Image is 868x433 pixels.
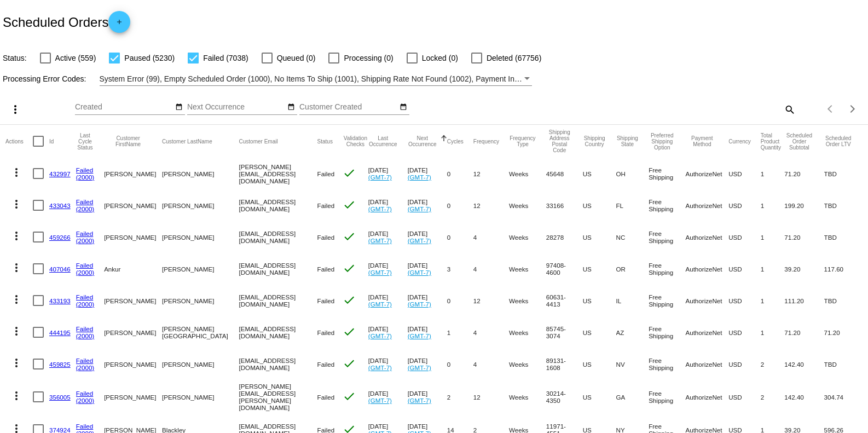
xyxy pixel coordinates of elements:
a: 459825 [49,361,71,368]
button: Change sorting for FrequencyType [509,135,536,147]
mat-cell: [PERSON_NAME] [162,285,239,316]
mat-cell: 4 [473,253,509,285]
button: Change sorting for NextOccurrenceUtc [408,135,437,147]
a: Failed [76,262,94,269]
a: 432997 [49,170,71,177]
mat-cell: [PERSON_NAME] [104,316,162,348]
a: Failed [76,423,94,430]
mat-cell: USD [728,221,761,253]
span: Active (559) [55,51,96,65]
mat-cell: AuthorizeNet [685,316,728,348]
mat-cell: 304.74 [824,380,863,414]
mat-cell: 30214-4350 [546,380,583,414]
input: Customer Created [299,103,398,112]
mat-cell: US [583,348,616,380]
button: Change sorting for ShippingCountry [583,135,606,147]
a: Failed [76,230,94,237]
button: Change sorting for CustomerFirstName [104,135,152,147]
button: Change sorting for ShippingPostcode [546,129,573,153]
mat-icon: search [783,101,796,118]
mat-cell: 0 [447,158,473,189]
a: (GMT-7) [408,397,431,404]
input: Next Occurrence [187,103,286,112]
span: Processing Error Codes: [3,74,86,83]
mat-cell: 4 [473,221,509,253]
mat-cell: [PERSON_NAME][EMAIL_ADDRESS][PERSON_NAME][DOMAIN_NAME] [239,380,317,414]
mat-cell: Weeks [509,253,546,285]
span: Queued (0) [277,51,316,65]
mat-icon: more_vert [10,198,23,211]
mat-cell: 45648 [546,158,583,189]
mat-icon: more_vert [10,229,23,243]
mat-cell: Weeks [509,158,546,189]
mat-cell: [EMAIL_ADDRESS][DOMAIN_NAME] [239,189,317,221]
a: (GMT-7) [368,174,392,181]
button: Previous page [820,98,842,120]
mat-icon: check [343,262,356,275]
mat-cell: TBD [824,285,863,316]
mat-cell: NC [616,221,649,253]
mat-cell: 1 [447,316,473,348]
mat-cell: 199.20 [784,189,824,221]
a: 444195 [49,329,71,336]
mat-cell: [PERSON_NAME][GEOGRAPHIC_DATA] [162,316,239,348]
span: Processing (0) [344,51,393,65]
a: (2000) [76,364,95,371]
button: Change sorting for Frequency [473,138,499,145]
mat-cell: [DATE] [368,380,408,414]
mat-cell: [PERSON_NAME] [104,189,162,221]
mat-cell: [PERSON_NAME] [104,380,162,414]
mat-cell: TBD [824,348,863,380]
a: Failed [76,325,94,332]
mat-cell: Free Shipping [649,189,685,221]
mat-cell: [PERSON_NAME] [162,221,239,253]
mat-cell: [PERSON_NAME] [104,221,162,253]
mat-cell: [DATE] [368,285,408,316]
mat-cell: 142.40 [784,348,824,380]
mat-cell: AuthorizeNet [685,285,728,316]
a: 433043 [49,202,71,209]
button: Change sorting for Id [49,138,54,145]
a: (GMT-7) [408,237,431,244]
mat-cell: Free Shipping [649,285,685,316]
mat-cell: [EMAIL_ADDRESS][DOMAIN_NAME] [239,253,317,285]
mat-cell: [DATE] [408,380,447,414]
mat-cell: [DATE] [368,221,408,253]
mat-cell: [DATE] [368,158,408,189]
mat-cell: USD [728,158,761,189]
button: Change sorting for CustomerEmail [239,138,278,145]
mat-cell: 85745-3074 [546,316,583,348]
mat-cell: [EMAIL_ADDRESS][DOMAIN_NAME] [239,316,317,348]
mat-icon: check [343,230,356,243]
a: Failed [76,293,94,301]
mat-cell: 1 [761,316,785,348]
mat-cell: US [583,380,616,414]
a: (GMT-7) [408,205,431,212]
a: Failed [76,390,94,397]
mat-cell: USD [728,380,761,414]
mat-cell: 33166 [546,189,583,221]
mat-cell: [PERSON_NAME] [104,348,162,380]
mat-cell: [DATE] [408,158,447,189]
a: (GMT-7) [408,364,431,371]
mat-cell: Weeks [509,380,546,414]
mat-select: Filter by Processing Error Codes [100,72,533,86]
mat-cell: 12 [473,158,509,189]
button: Change sorting for LastProcessingCycleId [76,132,94,151]
mat-cell: [PERSON_NAME] [162,380,239,414]
span: Failed [317,170,335,177]
mat-cell: Free Shipping [649,348,685,380]
mat-icon: more_vert [10,389,23,402]
mat-cell: [DATE] [408,285,447,316]
a: (GMT-7) [408,332,431,339]
mat-icon: more_vert [9,103,22,116]
mat-cell: 71.20 [784,158,824,189]
mat-icon: date_range [287,103,295,112]
mat-cell: 2 [761,348,785,380]
span: Status: [3,54,27,62]
mat-cell: US [583,253,616,285]
mat-cell: 1 [761,285,785,316]
mat-cell: 1 [761,158,785,189]
button: Change sorting for CurrencyIso [728,138,751,145]
mat-cell: Free Shipping [649,158,685,189]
